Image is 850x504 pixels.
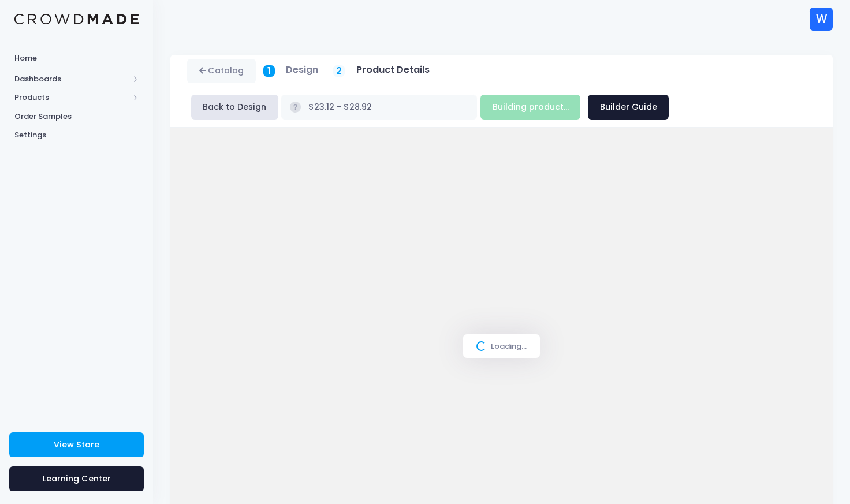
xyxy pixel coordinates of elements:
span: Products [14,92,129,103]
span: Order Samples [14,111,139,122]
div: Loading... [463,334,540,359]
span: 2 [336,64,342,78]
a: View Store [9,432,144,457]
a: Builder Guide [588,95,669,120]
a: Learning Center [9,466,144,491]
a: Catalog [187,59,256,84]
span: Home [14,53,139,64]
h5: Design [286,64,318,76]
span: 1 [267,64,271,79]
span: Learning Center [43,473,111,484]
div: W [810,8,833,31]
span: View Store [54,439,99,450]
img: Logo [14,14,139,25]
h5: Product Details [356,64,430,76]
button: Back to Design [191,95,278,120]
span: Dashboards [14,73,129,85]
span: Settings [14,129,139,141]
